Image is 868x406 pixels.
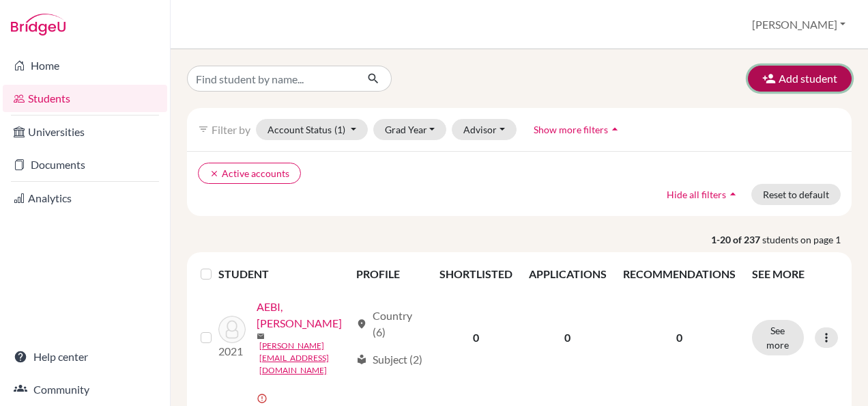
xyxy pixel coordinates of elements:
th: STUDENT [218,258,348,290]
p: 2021 [218,343,246,360]
button: Hide all filtersarrow_drop_up [655,184,751,205]
i: filter_list [198,124,209,135]
a: Analytics [3,185,167,212]
a: AEBI, [PERSON_NAME] [257,299,350,331]
span: Filter by [212,123,250,136]
input: Find student by name... [187,66,356,92]
i: arrow_drop_up [608,122,622,136]
td: 0 [431,290,521,385]
span: students on page 1 [762,232,852,247]
button: Advisor [452,119,517,140]
span: mail [257,332,265,340]
span: Hide all filters [667,189,726,200]
button: See more [752,320,804,355]
a: Documents [3,151,167,178]
i: arrow_drop_up [726,187,740,201]
button: Show more filtersarrow_drop_up [522,119,633,140]
a: Home [3,52,167,79]
button: clearActive accounts [198,163,301,184]
span: error_outline [257,393,270,404]
a: Universities [3,118,167,146]
a: [PERSON_NAME][EMAIL_ADDRESS][DOMAIN_NAME] [259,340,350,377]
button: Add student [748,66,852,92]
a: Students [3,85,167,112]
strong: 1-20 of 237 [711,232,762,247]
th: APPLICATIONS [521,258,615,290]
span: (1) [334,124,345,135]
span: location_on [356,319,367,329]
span: Show more filters [534,124,608,135]
button: Grad Year [373,119,447,140]
a: Help center [3,343,167,370]
th: SEE MORE [744,258,846,290]
td: 0 [521,290,615,385]
div: Subject (2) [356,351,422,368]
a: Community [3,376,167,403]
div: Country (6) [356,308,423,340]
button: Account Status(1) [256,119,368,140]
i: clear [209,169,219,178]
p: 0 [623,329,736,346]
img: AEBI, JULIANO VALENTINO [218,316,246,343]
img: Bridge-U [11,14,66,36]
button: Reset to default [751,184,841,205]
span: local_library [356,354,367,365]
button: [PERSON_NAME] [746,12,852,38]
th: RECOMMENDATIONS [615,258,744,290]
th: PROFILE [348,258,431,290]
th: SHORTLISTED [431,258,521,290]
